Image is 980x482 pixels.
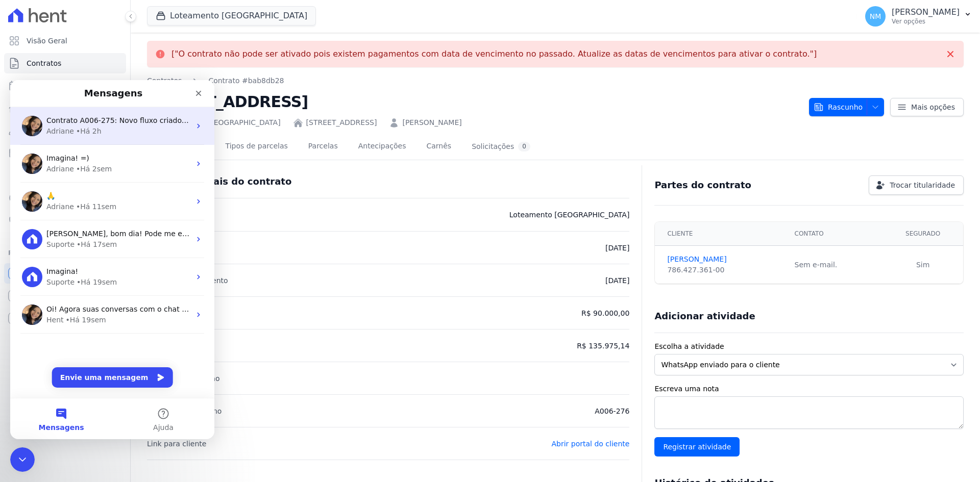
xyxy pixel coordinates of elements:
[147,175,291,188] h3: Detalhes gerais do contrato
[857,2,980,31] button: NM [PERSON_NAME] Ver opções
[4,120,126,141] a: Clientes
[4,165,126,186] a: Transferências
[147,90,801,113] h2: [STREET_ADDRESS]
[66,197,107,208] div: • Há 19sem
[605,242,629,254] p: [DATE]
[667,254,782,265] a: [PERSON_NAME]
[551,440,629,448] a: Abrir portal do cliente
[892,7,960,17] p: [PERSON_NAME]
[171,49,817,59] p: ["O contrato não pode ser ativado pois existem pagamentos com data de vencimento no passado. Atua...
[814,98,863,116] span: Rascunho
[36,112,45,120] span: 🙏
[12,149,32,169] img: Profile image for Suporte
[10,80,214,439] iframe: Intercom live chat
[29,344,74,351] span: Mensagens
[147,75,284,86] nav: Breadcrumb
[36,159,64,170] div: Suporte
[472,142,530,151] div: Solicitações
[224,134,290,161] a: Tipos de parcelas
[4,75,126,96] a: Parcelas
[890,180,955,190] span: Trocar titularidade
[10,447,35,472] iframe: Intercom live chat
[8,247,122,259] div: Plataformas
[208,75,284,86] a: Contrato #bab8db28
[424,134,453,161] a: Carnês
[870,13,881,20] span: NM
[147,372,220,385] p: Tipo de amortização
[581,307,629,319] p: R$ 90.000,00
[36,121,64,132] div: Adriane
[4,263,126,284] a: Recebíveis
[66,84,102,94] div: • Há 2sem
[147,438,206,450] p: Link para cliente
[147,75,182,86] a: Contratos
[890,98,964,116] a: Mais opções
[654,341,964,352] label: Escolha a atividade
[143,344,163,351] span: Ajuda
[654,179,751,191] h3: Partes do contrato
[654,310,755,322] h3: Adicionar atividade
[42,287,163,308] button: Envie uma mensagem
[605,274,629,287] p: [DATE]
[4,53,126,73] a: Contratos
[306,134,340,161] a: Parcelas
[509,209,630,221] p: Loteamento [GEOGRAPHIC_DATA]
[36,187,68,195] span: Imagina!
[789,246,883,284] td: Sem e-mail.
[4,31,126,51] a: Visão Geral
[654,437,740,456] input: Registrar atividade
[4,210,126,231] a: Negativação
[869,175,964,195] a: Trocar titularidade
[595,405,629,417] p: A006-276
[56,235,96,245] div: • Há 19sem
[4,143,126,163] a: Minha Carteira
[36,84,64,94] div: Adriane
[36,225,279,233] span: Oi! Agora suas conversas com o chat ficam aqui. Clique para falar...
[655,222,788,246] th: Cliente
[654,384,964,394] label: Escreva uma nota
[883,222,963,246] th: Segurado
[102,318,204,359] button: Ajuda
[147,6,316,26] button: Loteamento [GEOGRAPHIC_DATA]
[789,222,883,246] th: Contato
[147,75,801,86] nav: Breadcrumb
[306,117,377,128] a: [STREET_ADDRESS]
[577,340,629,352] p: R$ 135.975,14
[809,98,884,116] button: Rascunho
[892,17,960,26] p: Ver opções
[667,265,782,275] div: 786.427.361-00
[12,224,32,245] img: Profile image for Adriane
[27,58,61,68] span: Contratos
[4,98,126,118] a: Lotes
[66,159,107,170] div: • Há 17sem
[27,36,67,46] span: Visão Geral
[356,134,408,161] a: Antecipações
[883,246,963,284] td: Sim
[470,134,532,161] a: Solicitações0
[66,121,106,132] div: • Há 11sem
[911,102,955,112] span: Mais opções
[518,142,530,151] div: 0
[36,235,54,245] div: Hent
[36,149,331,158] span: [PERSON_NAME], bom dia! Pode me enviar o link que você acessou por gentileza?
[4,188,126,208] a: Crédito
[4,286,126,306] a: Conta Hent
[402,117,461,128] a: [PERSON_NAME]
[12,187,32,207] img: Profile image for Suporte
[12,111,32,132] img: Profile image for Adriane
[36,197,64,208] div: Suporte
